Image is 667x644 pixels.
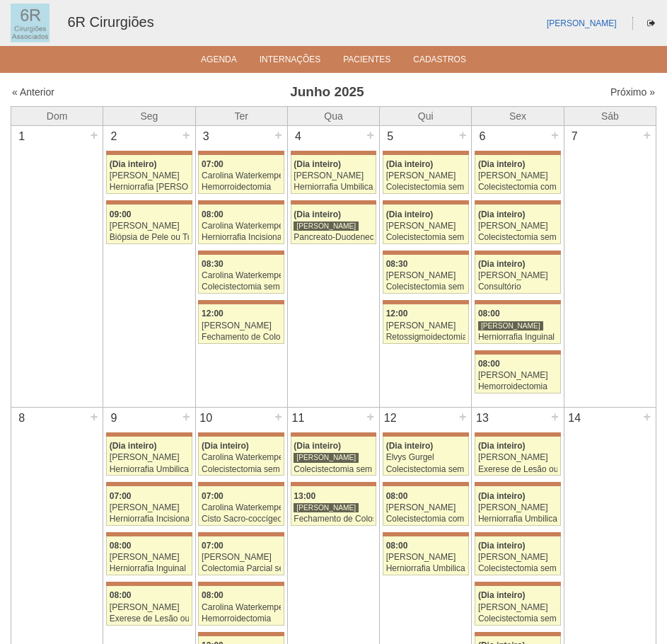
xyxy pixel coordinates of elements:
[110,209,132,219] span: 09:00
[202,590,224,600] span: 08:00
[478,371,557,380] div: [PERSON_NAME]
[647,19,655,28] i: Sair
[198,251,284,255] div: Key: Maria Braido
[11,408,32,429] div: 8
[294,491,315,501] span: 13:00
[564,126,585,147] div: 7
[475,350,561,355] div: Key: Maria Braido
[198,482,284,486] div: Key: Maria Braido
[103,126,124,147] div: 2
[106,582,192,586] div: Key: Maria Braido
[196,408,216,429] div: 10
[291,155,377,194] a: (Dia inteiro) [PERSON_NAME] Herniorrafia Umbilical
[88,408,100,426] div: +
[195,106,287,125] th: Ter
[288,126,308,147] div: 4
[11,126,32,147] div: 1
[383,300,469,304] div: Key: Maria Braido
[198,432,284,437] div: Key: Maria Braido
[201,54,237,69] a: Agenda
[383,532,469,536] div: Key: Maria Braido
[202,321,281,330] div: [PERSON_NAME]
[472,408,492,429] div: 13
[564,408,585,429] div: 14
[110,465,189,474] div: Herniorrafia Umbilical
[110,564,189,573] div: Herniorrafia Inguinal Direita
[198,586,284,625] a: 08:00 Carolina Waterkemper Hemorroidectomia
[475,432,561,437] div: Key: Maria Braido
[478,309,500,318] span: 08:00
[478,282,557,292] div: Consultório
[641,408,653,426] div: +
[260,54,321,69] a: Internações
[198,300,284,304] div: Key: Maria Braido
[478,590,526,600] span: (Dia inteiro)
[294,171,373,180] div: [PERSON_NAME]
[198,304,284,343] a: 12:00 [PERSON_NAME] Fechamento de Colostomia ou Enterostomia
[198,200,284,205] div: Key: Maria Braido
[291,205,377,243] a: (Dia inteiro) [PERSON_NAME] Pancreato-Duodenectomia com Linfadenectomia
[202,453,281,462] div: Carolina Waterkemper
[380,126,400,147] div: 5
[106,432,192,437] div: Key: Maria Braido
[198,151,284,155] div: Key: Maria Braido
[478,553,557,562] div: [PERSON_NAME]
[110,553,189,562] div: [PERSON_NAME]
[202,503,281,512] div: Carolina Waterkemper
[272,408,284,426] div: +
[198,486,284,525] a: 07:00 Carolina Waterkemper Cisto Sacro-coccígeo - Cirurgia
[386,333,465,342] div: Retossigmoidectomia Abdominal
[294,452,359,463] div: [PERSON_NAME]
[291,486,377,525] a: 13:00 [PERSON_NAME] Fechamento de Colostomia ou Enterostomia
[475,151,561,155] div: Key: Maria Braido
[202,271,281,280] div: Carolina Waterkemper
[198,437,284,476] a: (Dia inteiro) Carolina Waterkemper Colecistectomia sem Colangiografia VL
[475,304,561,343] a: 08:00 [PERSON_NAME] Herniorrafia Inguinal Direita
[198,255,284,294] a: 08:30 Carolina Waterkemper Colecistectomia sem Colangiografia VL
[110,453,189,462] div: [PERSON_NAME]
[294,221,359,231] div: [PERSON_NAME]
[386,321,465,330] div: [PERSON_NAME]
[386,222,465,231] div: [PERSON_NAME]
[202,209,224,219] span: 08:00
[294,465,373,474] div: Colecistectomia sem Colangiografia
[202,465,281,474] div: Colecistectomia sem Colangiografia VL
[478,382,557,391] div: Hemorroidectomia
[106,486,192,525] a: 07:00 [PERSON_NAME] Herniorrafia Incisional
[202,614,281,623] div: Hemorroidectomia
[641,126,653,144] div: +
[478,453,557,462] div: [PERSON_NAME]
[386,183,465,192] div: Colecistectomia sem Colangiografia VL
[478,441,526,451] span: (Dia inteiro)
[475,155,561,194] a: (Dia inteiro) [PERSON_NAME] Colecistectomia com Colangiografia VL
[343,54,390,69] a: Pacientes
[549,126,561,144] div: +
[202,171,281,180] div: Carolina Waterkemper
[67,14,153,30] a: 6R Cirurgiões
[478,514,557,524] div: Herniorrafia Umbilical
[272,126,284,144] div: +
[478,271,557,280] div: [PERSON_NAME]
[386,465,465,474] div: Colecistectomia sem Colangiografia VL
[386,309,408,318] span: 12:00
[202,541,224,551] span: 07:00
[457,126,469,144] div: +
[106,200,192,205] div: Key: Maria Braido
[478,333,557,342] div: Herniorrafia Inguinal Direita
[386,491,408,501] span: 08:00
[383,536,469,575] a: 08:00 [PERSON_NAME] Herniorrafia Umbilical
[106,586,192,625] a: 08:00 [PERSON_NAME] Exerese de Lesão ou Tumor de Pele
[386,564,465,573] div: Herniorrafia Umbilical
[202,603,281,612] div: Carolina Waterkemper
[287,106,379,125] th: Qua
[478,159,526,169] span: (Dia inteiro)
[110,614,189,623] div: Exerese de Lesão ou Tumor de Pele
[11,106,103,125] th: Dom
[198,582,284,586] div: Key: Maria Braido
[386,171,465,180] div: [PERSON_NAME]
[110,233,189,242] div: Biópsia de Pele ou Tumor Superficial
[166,82,488,103] h3: Junho 2025
[383,151,469,155] div: Key: Maria Braido
[386,233,465,242] div: Colecistectomia sem Colangiografia
[383,255,469,294] a: 08:30 [PERSON_NAME] Colecistectomia sem Colangiografia VL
